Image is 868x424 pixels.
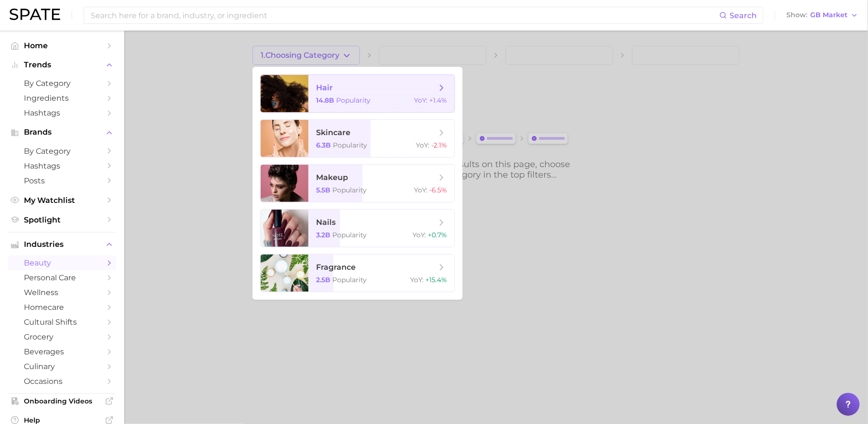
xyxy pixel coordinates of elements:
span: Hashtags [24,161,100,170]
img: SPATE [10,9,60,20]
span: Popularity [336,96,370,105]
a: occasions [8,374,116,389]
span: fragrance [316,263,356,272]
span: by Category [24,147,100,156]
a: grocery [8,329,116,344]
a: beverages [8,344,116,359]
span: +15.4% [425,276,447,284]
a: My Watchlist [8,193,116,208]
span: Onboarding Videos [24,397,100,405]
span: My Watchlist [24,196,100,205]
a: Ingredients [8,91,116,106]
a: by Category [8,76,116,91]
span: 2.5b [316,276,330,284]
span: YoY : [410,276,423,284]
span: makeup [316,173,348,182]
span: Industries [24,240,100,249]
a: personal care [8,270,116,285]
span: Brands [24,128,100,137]
a: culinary [8,359,116,374]
a: Spotlight [8,212,116,227]
a: cultural shifts [8,315,116,329]
button: Trends [8,58,116,72]
span: Hashtags [24,108,100,117]
span: YoY : [416,141,429,149]
span: Show [787,12,808,18]
a: homecare [8,300,116,315]
span: skincare [316,128,350,137]
span: Spotlight [24,215,100,224]
span: 3.2b [316,231,330,239]
span: Home [24,41,100,50]
span: YoY : [414,186,427,194]
span: homecare [24,303,100,312]
a: wellness [8,285,116,300]
span: Popularity [332,186,367,194]
span: cultural shifts [24,318,100,327]
a: Posts [8,173,116,188]
ul: 1.Choosing Category [253,67,463,300]
span: beverages [24,347,100,356]
span: GB Market [811,12,848,18]
span: Popularity [333,141,367,149]
a: Home [8,38,116,53]
span: +1.4% [429,96,447,105]
span: Posts [24,176,100,185]
span: by Category [24,79,100,88]
span: nails [316,218,336,227]
span: 6.3b [316,141,331,149]
span: hair [316,83,333,92]
a: Hashtags [8,159,116,173]
span: Ingredients [24,94,100,103]
span: Search [730,11,757,20]
span: occasions [24,377,100,386]
a: Hashtags [8,106,116,120]
span: YoY : [414,96,427,105]
span: -6.5% [429,186,447,194]
span: wellness [24,288,100,297]
span: Trends [24,61,100,69]
a: Onboarding Videos [8,394,116,408]
span: +0.7% [428,231,447,239]
a: beauty [8,255,116,270]
button: Brands [8,125,116,139]
span: culinary [24,362,100,371]
a: by Category [8,144,116,159]
span: 14.8b [316,96,334,105]
span: Popularity [332,276,367,284]
span: -2.1% [431,141,447,149]
span: beauty [24,258,100,267]
span: personal care [24,273,100,282]
span: 5.5b [316,186,330,194]
input: Search here for a brand, industry, or ingredient [90,7,720,23]
button: ShowGB Market [784,9,861,21]
span: YoY : [413,231,426,239]
span: grocery [24,332,100,341]
button: Industries [8,237,116,252]
span: Popularity [332,231,367,239]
